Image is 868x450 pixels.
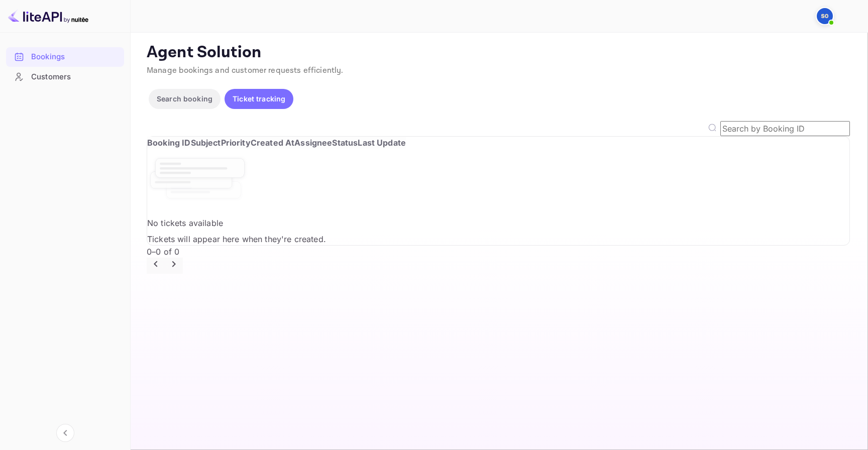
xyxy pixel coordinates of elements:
th: Priority [221,137,251,149]
th: Assignee [294,137,332,149]
div: Customers [6,67,124,87]
a: Customers [6,67,124,86]
div: Bookings [6,47,124,67]
div: Bookings [31,51,119,63]
th: Status [332,137,358,149]
p: No tickets available [147,217,406,229]
th: Last Update [358,137,406,149]
img: No tickets available [147,149,248,209]
div: Customers [31,71,119,83]
input: Search by Booking ID [720,121,850,136]
p: Tickets will appear here when they're created. [147,233,406,245]
span: Manage bookings and customer requests efficiently. [147,65,344,76]
p: Search booking [157,93,212,104]
a: Bookings [6,47,124,66]
img: LiteAPI logo [8,8,88,24]
th: Created At [251,137,295,149]
th: Booking ID [147,137,191,149]
button: Go to previous page [147,258,165,274]
img: santiago agent 006 [817,8,833,24]
button: Go to next page [165,258,183,274]
p: Ticket tracking [233,93,285,104]
p: 0–0 of 0 [147,246,850,258]
p: Agent Solution [147,43,850,63]
th: Subject [191,137,221,149]
button: Collapse navigation [56,424,74,442]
